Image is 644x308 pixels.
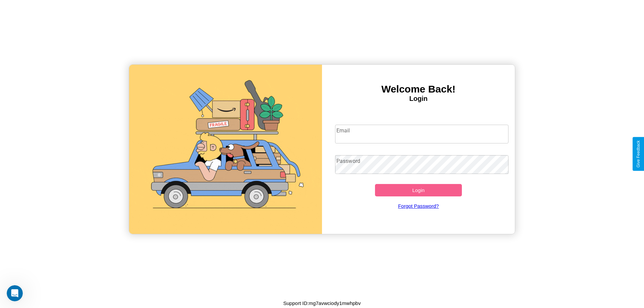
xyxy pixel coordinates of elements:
h3: Welcome Back! [322,83,515,95]
h4: Login [322,95,515,103]
img: gif [129,65,322,234]
iframe: Intercom live chat [7,285,23,301]
button: Login [375,184,462,196]
a: Forgot Password? [332,196,505,215]
div: Give Feedback [636,140,641,168]
p: Support ID: mg7avwciody1mwhpbv [283,299,361,308]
